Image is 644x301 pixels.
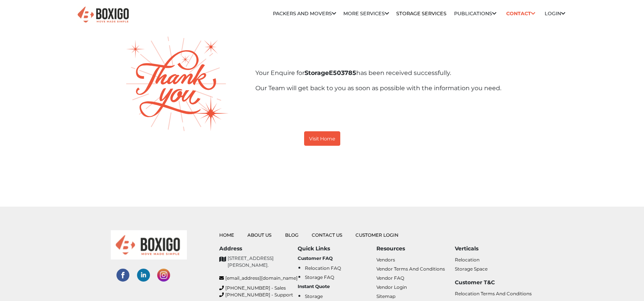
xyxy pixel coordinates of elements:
a: Storage [305,293,323,299]
a: Relocation FAQ [305,265,341,271]
a: [PHONE_NUMBER] - Support [219,291,298,298]
a: [PHONE_NUMBER] - Sales [219,285,298,291]
a: Contact Us [312,232,342,238]
img: facebook-social-links [116,269,129,282]
b: Customer FAQ [298,255,333,261]
img: thank-you [126,37,229,131]
a: Storage FAQ [305,274,334,280]
a: [EMAIL_ADDRESS][DOMAIN_NAME] [219,275,298,282]
a: More services [343,11,389,16]
button: Visit Home [304,131,340,146]
h6: Quick Links [298,245,376,252]
p: [STREET_ADDRESS][PERSON_NAME]. [228,255,298,269]
a: Login [545,11,565,16]
a: Relocation Terms and Conditions [455,291,532,296]
a: Storage Services [396,11,446,16]
a: Storage Space [455,266,488,272]
a: Vendors [376,257,395,263]
b: Instant Quote [298,283,330,289]
p: Your Enquire for has been received successfully. [255,68,533,78]
img: Boxigo [77,6,130,24]
small: Visit Home [309,136,335,142]
h6: Address [219,245,298,252]
a: Sitemap [376,293,395,299]
img: boxigo_logo_small [111,230,187,260]
a: Relocation [455,257,480,263]
b: E503785 [304,69,356,76]
img: instagram-social-links [157,269,170,282]
a: Home [219,232,234,238]
a: Vendor Terms and Conditions [376,266,445,272]
a: Publications [454,11,496,16]
h6: Resources [376,245,455,252]
a: Contact [504,8,537,19]
a: Vendor FAQ [376,275,404,281]
a: Vendor Login [376,284,407,290]
p: Our Team will get back to you as soon as possible with the information you need. [255,84,533,93]
h6: Verticals [455,245,533,252]
a: Customer Login [355,232,399,238]
img: linked-in-social-links [137,269,150,282]
span: Storage [304,69,329,76]
a: About Us [247,232,271,238]
h6: Customer T&C [455,279,533,286]
a: Blog [285,232,298,238]
a: Packers and Movers [273,11,336,16]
